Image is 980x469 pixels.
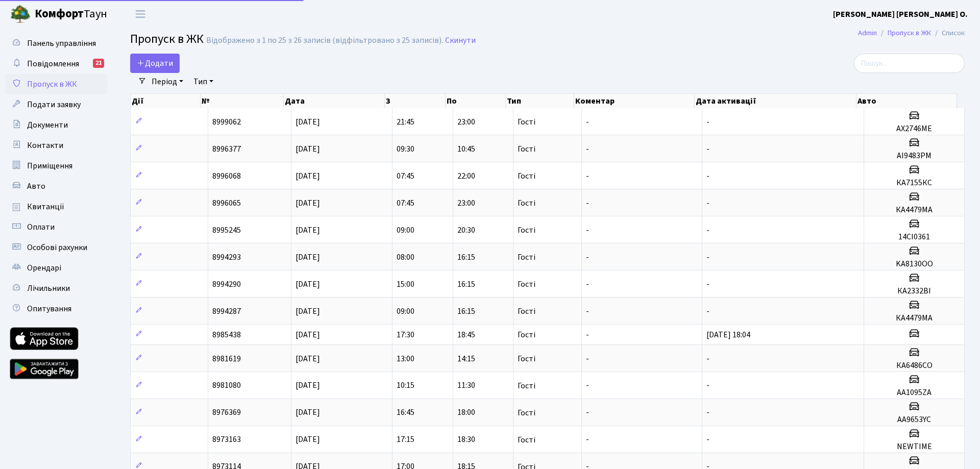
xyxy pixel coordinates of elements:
span: Гості [518,307,535,315]
span: [DATE] [296,434,320,446]
th: По [446,94,506,108]
span: Гості [518,280,535,288]
span: - [586,198,589,209]
span: - [586,329,589,340]
span: Гості [518,409,535,417]
h5: NEWTIME [868,442,960,452]
span: 8996377 [212,143,241,155]
span: 22:00 [457,170,475,182]
span: Гості [518,355,535,363]
span: Гості [518,226,535,234]
span: - [586,225,589,236]
th: Авто [856,94,957,108]
span: Пропуск в ЖК [130,30,204,48]
h5: КА4479МА [868,313,960,323]
a: Панель управління [5,33,107,54]
span: [DATE] [296,116,320,128]
span: 8995245 [212,225,241,236]
span: - [706,225,709,236]
span: - [706,380,709,391]
h5: КА2332BI [868,286,960,296]
h5: КА7155КС [868,178,960,188]
div: Відображено з 1 по 25 з 26 записів (відфільтровано з 25 записів). [206,36,443,45]
h5: KA8130OO [868,259,960,269]
span: Оплати [27,221,55,233]
input: Пошук... [854,54,965,73]
span: 18:00 [457,407,475,418]
span: 8985438 [212,329,241,340]
span: - [706,407,709,418]
span: - [706,170,709,182]
span: 8996068 [212,170,241,182]
span: Особові рахунки [27,242,87,253]
span: Таун [35,6,107,23]
h5: AA1095ZA [868,388,960,398]
span: - [706,353,709,364]
h5: АХ2746МЕ [868,124,960,134]
span: 8973163 [212,434,241,446]
span: [DATE] [296,225,320,236]
span: Опитування [27,303,71,314]
span: 8994290 [212,279,241,290]
span: Подати заявку [27,99,81,110]
a: Лічильники [5,278,107,299]
span: Гості [518,253,535,261]
th: № [201,94,284,108]
span: 18:45 [457,329,475,340]
th: З [385,94,445,108]
span: - [706,434,709,446]
span: [DATE] [296,279,320,290]
span: Орендарі [27,262,61,274]
span: Гості [518,382,535,390]
span: Додати [137,58,173,69]
span: - [586,143,589,155]
span: Гості [518,145,535,153]
span: Контакти [27,140,63,151]
a: Оплати [5,217,107,237]
span: Гості [518,436,535,444]
span: 8994293 [212,252,241,263]
span: - [586,353,589,364]
a: Додати [130,54,180,73]
span: - [586,434,589,446]
span: 20:30 [457,225,475,236]
h5: КА6486СО [868,361,960,371]
th: Тип [506,94,574,108]
span: - [706,279,709,290]
a: Авто [5,176,107,196]
span: 23:00 [457,116,475,128]
span: [DATE] [296,198,320,209]
img: logo.png [10,4,31,24]
span: 16:15 [457,252,475,263]
span: 17:15 [397,434,414,446]
a: Контакти [5,135,107,156]
span: 8994287 [212,306,241,317]
h5: АА9653YC [868,415,960,425]
span: 16:15 [457,279,475,290]
span: 17:30 [397,329,414,340]
span: 14:15 [457,353,475,364]
span: 10:15 [397,380,414,391]
span: [DATE] [296,407,320,418]
a: Орендарі [5,258,107,278]
span: Лічильники [27,283,70,294]
span: 09:00 [397,306,414,317]
h5: АІ9483РМ [868,151,960,161]
span: 09:00 [397,225,414,236]
span: 23:00 [457,198,475,209]
a: Тип [189,73,217,90]
span: [DATE] [296,143,320,155]
a: Подати заявку [5,94,107,115]
span: 8999062 [212,116,241,128]
span: 8981619 [212,353,241,364]
a: Опитування [5,299,107,319]
span: 08:00 [397,252,414,263]
span: 8981080 [212,380,241,391]
a: Приміщення [5,156,107,176]
h5: КА4479МА [868,205,960,215]
b: [PERSON_NAME] [PERSON_NAME] О. [833,9,968,20]
span: 07:45 [397,198,414,209]
span: 16:45 [397,407,414,418]
span: [DATE] [296,170,320,182]
span: - [586,279,589,290]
